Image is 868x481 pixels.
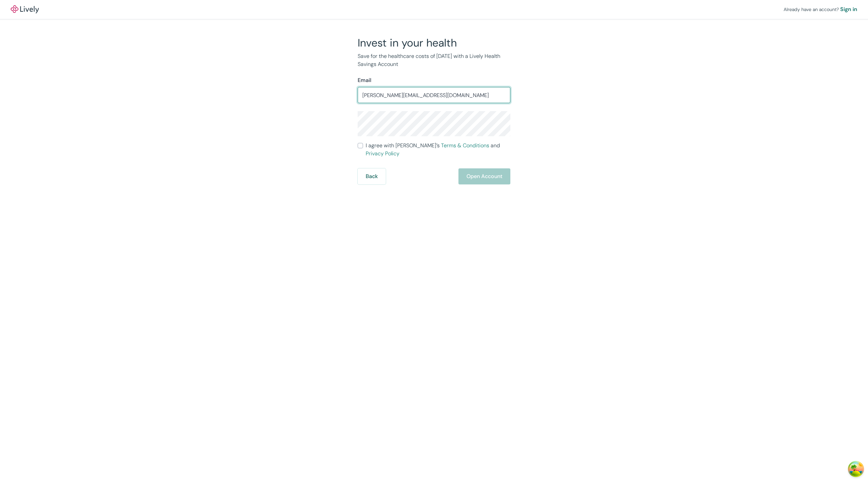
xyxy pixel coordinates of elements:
[366,142,510,158] span: I agree with [PERSON_NAME]’s and
[840,5,857,13] a: Sign in
[358,52,510,68] p: Save for the healthcare costs of [DATE] with a Lively Health Savings Account
[358,76,371,84] label: Email
[11,5,39,13] img: Lively
[366,150,400,157] a: Privacy Policy
[358,168,386,184] button: Back
[441,142,489,149] a: Terms & Conditions
[784,5,857,13] div: Already have an account?
[849,462,863,476] button: Open Tanstack query devtools
[358,36,510,50] h2: Invest in your health
[11,5,39,13] a: LivelyLively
